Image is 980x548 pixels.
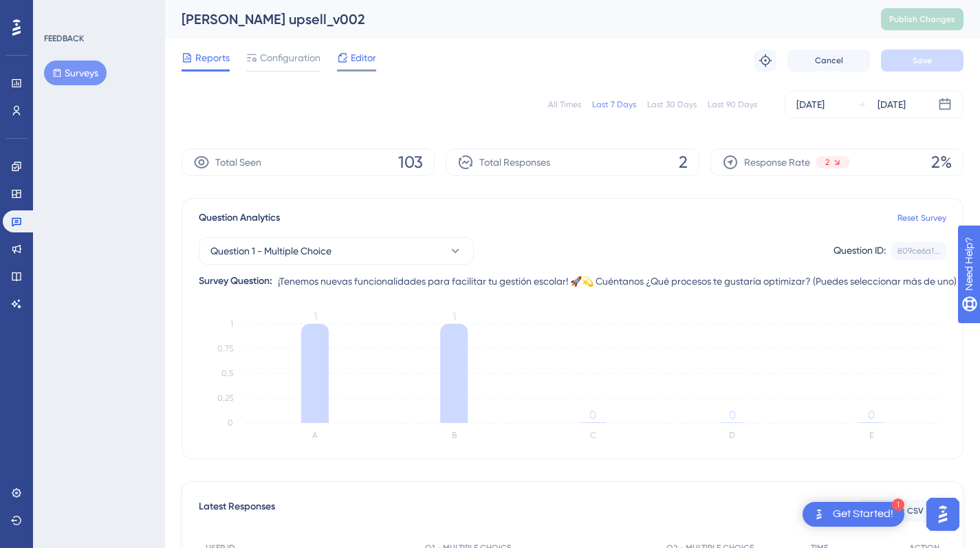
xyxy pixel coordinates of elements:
[228,418,233,428] tspan: 0
[479,154,550,171] span: Total Responses
[913,55,932,66] span: Save
[590,430,596,440] text: C
[312,430,318,440] text: A
[868,408,875,421] tspan: 0
[32,3,86,20] span: Need Help?
[815,55,843,66] span: Cancel
[592,99,636,110] div: Last 7 Days
[398,151,423,173] span: 103
[811,506,827,523] img: launcher-image-alternative-text
[803,502,904,527] div: Open Get Started! checklist, remaining modules: 1
[210,243,331,259] span: Question 1 - Multiple Choice
[314,310,317,323] tspan: 1
[787,50,870,72] button: Cancel
[878,96,906,113] div: [DATE]
[199,273,272,289] div: Survey Question:
[217,344,233,353] tspan: 0.75
[44,61,107,85] button: Surveys
[881,50,963,72] button: Save
[199,498,275,523] span: Latest Responses
[922,494,963,535] iframe: UserGuiding AI Assistant Launcher
[897,245,940,256] div: 809ce6a1...
[834,242,886,260] div: Question ID:
[230,319,233,329] tspan: 1
[453,310,456,323] tspan: 1
[199,210,280,226] span: Question Analytics
[931,151,952,173] span: 2%
[647,99,697,110] div: Last 30 Days
[589,408,596,421] tspan: 0
[729,408,736,421] tspan: 0
[679,151,688,173] span: 2
[708,99,757,110] div: Last 90 Days
[182,10,847,29] div: [PERSON_NAME] upsell_v002
[744,154,810,171] span: Response Rate
[892,498,904,511] div: 1
[729,430,735,440] text: D
[897,212,946,223] a: Reset Survey
[217,393,233,403] tspan: 0.25
[452,430,457,440] text: B
[881,8,963,30] button: Publish Changes
[869,430,873,440] text: E
[260,50,320,66] span: Configuration
[199,237,474,265] button: Question 1 - Multiple Choice
[351,50,376,66] span: Editor
[548,99,581,110] div: All Times
[278,273,957,289] span: ¡Tenemos nuevas funcionalidades para facilitar tu gestión escolar! 🚀💫 Cuéntanos ¿Qué procesos te ...
[195,50,230,66] span: Reports
[221,369,233,378] tspan: 0.5
[215,154,261,171] span: Total Seen
[833,507,893,522] div: Get Started!
[889,14,955,25] span: Publish Changes
[825,157,829,168] span: 2
[44,33,84,44] div: FEEDBACK
[796,96,825,113] div: [DATE]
